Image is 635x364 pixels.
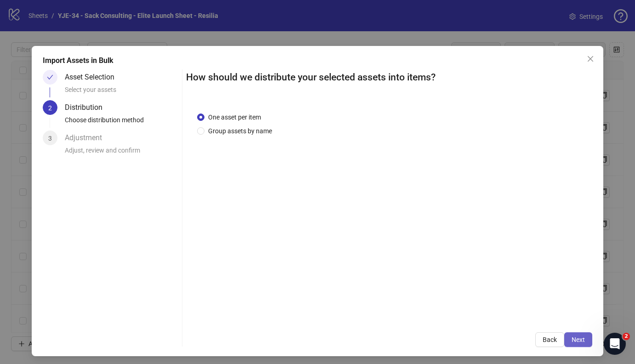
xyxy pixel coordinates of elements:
[65,145,178,161] div: Adjust, review and confirm
[65,100,110,115] div: Distribution
[587,55,594,63] span: close
[204,112,265,122] span: One asset per item
[204,126,276,136] span: Group assets by name
[572,336,585,343] span: Next
[43,55,592,66] div: Import Assets in Bulk
[583,51,598,66] button: Close
[65,85,178,100] div: Select your assets
[564,332,592,347] button: Next
[65,70,122,85] div: Asset Selection
[65,115,178,131] div: Choose distribution method
[48,104,52,112] span: 2
[48,135,52,142] span: 3
[604,333,626,355] iframe: Intercom live chat
[543,336,557,343] span: Back
[623,333,630,340] span: 2
[47,74,53,80] span: check
[65,131,109,145] div: Adjustment
[186,70,592,85] h2: How should we distribute your selected assets into items?
[535,332,564,347] button: Back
